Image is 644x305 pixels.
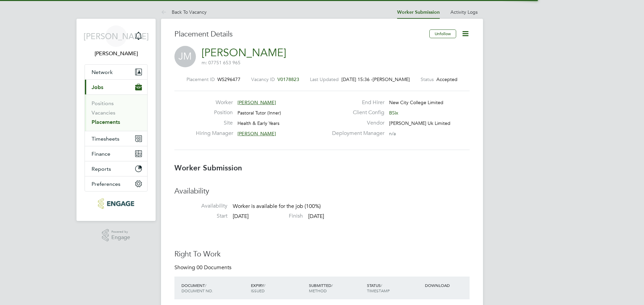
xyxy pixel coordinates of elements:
label: Position [196,109,233,116]
span: Network [92,69,113,75]
span: / [381,283,382,288]
a: Back To Vacancy [161,9,207,15]
label: Worker [196,99,233,106]
label: Start [174,213,227,220]
label: Hiring Manager [196,130,233,137]
div: DOCUMENT [180,279,249,297]
span: [PERSON_NAME] [373,76,410,82]
span: Finance [92,151,110,157]
span: Timesheets [92,136,119,142]
label: Site [196,120,233,127]
button: Preferences [85,176,147,191]
b: Worker Submission [174,163,242,172]
nav: Main navigation [76,19,156,221]
img: morganhunt-logo-retina.png [98,198,134,209]
div: Jobs [85,94,147,131]
span: New City College Limited [389,99,443,105]
span: Engage [111,235,130,240]
span: TIMESTAMP [367,288,390,293]
h3: Right To Work [174,249,470,259]
div: STATUS [365,279,423,297]
a: Powered byEngage [102,229,130,242]
div: EXPIRY [249,279,307,297]
button: Timesheets [85,131,147,146]
label: Placement ID [186,76,215,82]
a: Placements [92,119,120,125]
button: Jobs [85,80,147,94]
div: DOWNLOAD [423,279,470,291]
span: [PERSON_NAME] Uk Limited [389,120,450,126]
span: [DATE] [308,213,324,220]
span: n/a [389,131,396,137]
button: Finance [85,146,147,161]
span: [PERSON_NAME] [84,32,149,41]
a: Positions [92,100,114,106]
a: Activity Logs [450,9,478,15]
label: Vendor [328,120,384,127]
label: Client Config [328,109,384,116]
span: Preferences [92,181,120,187]
span: JM [174,46,196,67]
span: Worker is available for the job (100%) [233,203,321,210]
div: Showing [174,264,233,271]
span: Powered by [111,229,130,235]
button: Reports [85,161,147,176]
div: SUBMITTED [307,279,365,297]
label: Status [421,76,434,82]
button: Unfollow [429,29,456,38]
a: Go to home page [85,198,148,209]
span: [DATE] 15:36 - [341,76,373,82]
span: WS296477 [217,76,240,82]
label: Deployment Manager [328,130,384,137]
a: Vacancies [92,109,115,116]
button: Network [85,65,147,79]
span: V0178823 [277,76,299,82]
span: Pastoral Tutor (Inner) [237,110,281,116]
a: [PERSON_NAME][PERSON_NAME] [85,25,148,58]
a: Worker Submission [397,9,440,15]
span: [PERSON_NAME] [237,131,276,137]
h3: Availability [174,186,470,196]
span: Health & Early Years [237,120,279,126]
span: ISSUED [251,288,265,293]
span: / [264,283,265,288]
span: / [205,283,206,288]
label: Finish [250,213,303,220]
label: Vacancy ID [251,76,275,82]
label: Last Updated [310,76,339,82]
span: / [331,283,333,288]
span: Accepted [436,76,458,82]
a: [PERSON_NAME] [202,46,286,59]
span: Jobs [92,84,103,90]
span: Jerin Aktar [85,50,148,58]
span: Reports [92,166,111,172]
span: METHOD [309,288,327,293]
span: BSix [389,110,398,116]
h3: Placement Details [174,29,424,39]
span: [DATE] [233,213,249,220]
span: 00 Documents [197,264,231,271]
label: Availability [174,203,227,210]
label: End Hirer [328,99,384,106]
span: DOCUMENT NO. [181,288,213,293]
span: m: 07751 653 965 [202,60,240,66]
span: [PERSON_NAME] [237,99,276,105]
